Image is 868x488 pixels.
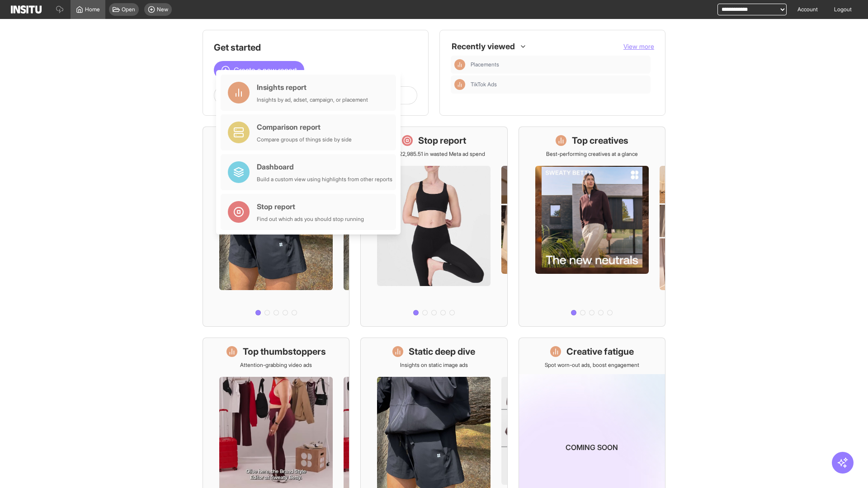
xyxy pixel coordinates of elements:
[519,127,665,327] a: Top creativesBest-performing creatives at a glance
[471,61,499,68] span: Placements
[240,361,312,369] p: Attention-grabbing video ads
[360,127,507,327] a: Stop reportSave £22,985.51 in wasted Meta ad spend
[572,134,628,147] h1: Top creatives
[418,134,466,147] h1: Stop report
[409,345,475,358] h1: Static deep dive
[400,361,468,369] p: Insights on static image ads
[257,96,368,103] div: Insights by ad, adset, campaign, or placement
[203,127,349,327] a: What's live nowSee all active ads instantly
[11,5,42,14] img: Logo
[214,61,304,79] button: Create a new report
[454,79,465,90] div: Insights
[257,136,352,143] div: Compare groups of things side by side
[471,81,647,88] span: TikTok Ads
[471,61,647,68] span: Placements
[257,201,364,212] div: Stop report
[383,150,485,158] p: Save £22,985.51 in wasted Meta ad spend
[234,65,297,75] span: Create a new report
[623,42,654,51] button: View more
[471,81,497,88] span: TikTok Ads
[85,6,100,13] span: Home
[157,6,168,13] span: New
[257,82,368,93] div: Insights report
[243,345,326,358] h1: Top thumbstoppers
[214,41,417,54] h1: Get started
[257,161,392,172] div: Dashboard
[454,59,465,70] div: Insights
[623,42,654,50] span: View more
[257,122,352,132] div: Comparison report
[257,176,392,183] div: Build a custom view using highlights from other reports
[122,6,135,13] span: Open
[546,150,638,158] p: Best-performing creatives at a glance
[257,216,364,223] div: Find out which ads you should stop running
